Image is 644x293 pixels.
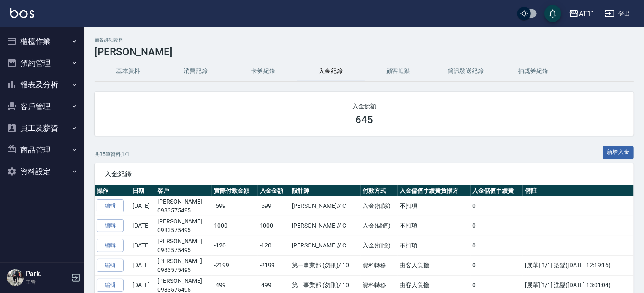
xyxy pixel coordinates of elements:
td: [DATE] [130,236,155,255]
td: 不扣項 [398,196,471,216]
button: 抽獎券紀錄 [500,61,567,81]
td: -120 [212,236,257,255]
td: -2199 [212,255,257,275]
button: 卡券紀錄 [230,61,297,81]
td: 0 [471,255,523,275]
h2: 顧客詳細資料 [95,37,634,43]
th: 入金儲值手續費負擔方 [398,185,471,196]
button: 基本資料 [95,61,162,81]
th: 入金金額 [258,185,290,196]
img: Logo [10,8,34,18]
td: [DATE] [130,196,155,216]
p: 0983575495 [157,226,210,235]
td: [PERSON_NAME] [155,196,212,216]
a: 編輯 [97,239,124,252]
p: 共 35 筆資料, 1 / 1 [95,151,130,158]
p: 0983575495 [157,246,210,255]
td: 資料轉移 [361,255,398,275]
td: -599 [212,196,257,216]
td: [PERSON_NAME]/ / C [290,236,361,255]
h2: 入金餘額 [105,102,624,110]
td: [PERSON_NAME] [155,255,212,275]
div: AT11 [579,8,595,19]
button: 櫃檯作業 [3,30,81,52]
a: 編輯 [97,279,124,292]
th: 設計師 [290,185,361,196]
th: 付款方式 [361,185,398,196]
td: 入金(扣除) [361,196,398,216]
h5: Park. [26,270,69,278]
button: save [544,5,561,22]
td: [展華][1/1] 染髮([DATE] 12:19:16) [523,255,634,275]
td: 0 [471,236,523,255]
p: 主管 [26,278,69,286]
td: 入金(儲值) [361,216,398,236]
button: 簡訊發送紀錄 [432,61,500,81]
th: 日期 [130,185,155,196]
button: 員工及薪資 [3,117,81,139]
th: 操作 [95,185,130,196]
th: 客戶 [155,185,212,196]
p: 0983575495 [157,206,210,215]
td: [DATE] [130,216,155,236]
td: [PERSON_NAME]/ / C [290,196,361,216]
button: 客戶管理 [3,96,81,118]
button: 登出 [601,6,634,22]
td: -599 [258,196,290,216]
button: 報表及分析 [3,74,81,96]
td: 由客人負擔 [398,255,471,275]
button: 資料設定 [3,161,81,183]
a: 編輯 [97,219,124,232]
th: 備註 [523,185,634,196]
td: [PERSON_NAME]/ / C [290,216,361,236]
th: 實際付款金額 [212,185,257,196]
a: 編輯 [97,199,124,212]
button: AT11 [566,5,598,22]
h3: [PERSON_NAME] [95,46,634,58]
a: 編輯 [97,259,124,272]
td: 不扣項 [398,236,471,255]
td: 第一事業部 (勿刪) / 10 [290,255,361,275]
button: 顧客追蹤 [365,61,432,81]
td: [PERSON_NAME] [155,236,212,255]
td: [PERSON_NAME] [155,216,212,236]
td: 1000 [258,216,290,236]
button: 商品管理 [3,139,81,161]
td: -120 [258,236,290,255]
h3: 645 [355,114,373,126]
button: 消費記錄 [162,61,230,81]
span: 入金紀錄 [105,170,624,178]
td: 0 [471,216,523,236]
img: Person [7,269,24,286]
td: 0 [471,196,523,216]
button: 入金紀錄 [297,61,365,81]
td: 入金(扣除) [361,236,398,255]
p: 0983575495 [157,266,210,274]
td: 不扣項 [398,216,471,236]
td: -2199 [258,255,290,275]
button: 新增入金 [603,146,634,159]
td: 1000 [212,216,257,236]
th: 入金儲值手續費 [471,185,523,196]
td: [DATE] [130,255,155,275]
button: 預約管理 [3,52,81,74]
